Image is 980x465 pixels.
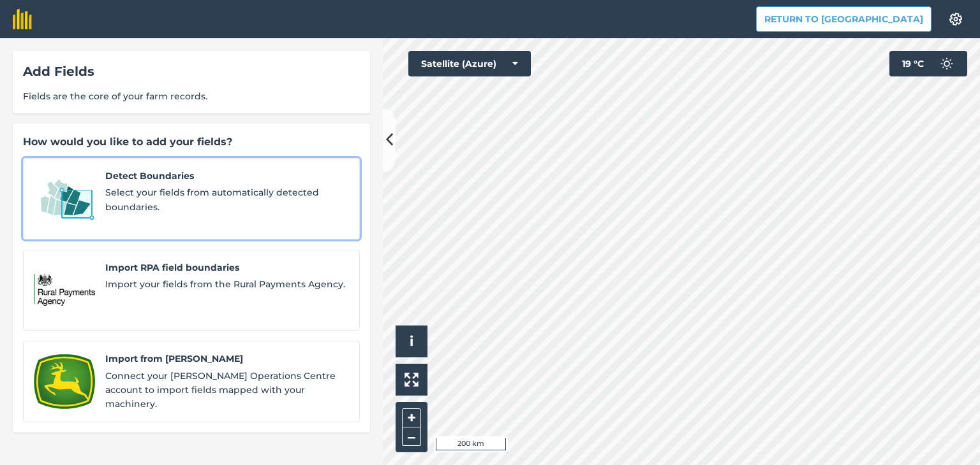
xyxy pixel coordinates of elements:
span: Import your fields from the Rural Payments Agency. [105,277,349,291]
span: Import from [PERSON_NAME] [105,352,349,366]
button: Return to [GEOGRAPHIC_DATA] [756,6,932,32]
span: i [410,333,413,349]
button: 19 °C [889,51,967,76]
button: Satellite (Azure) [408,51,531,76]
img: Import RPA field boundaries [34,261,95,320]
a: Import RPA field boundariesImport RPA field boundariesImport your fields from the Rural Payments ... [23,250,360,331]
a: Import from John DeereImport from [PERSON_NAME]Connect your [PERSON_NAME] Operations Centre accou... [23,341,360,422]
span: 19 ° C [902,51,924,76]
span: Import RPA field boundaries [105,261,349,275]
button: – [402,427,421,446]
img: Import from John Deere [34,352,95,411]
span: Detect Boundaries [105,169,349,183]
button: + [402,408,421,427]
span: Fields are the core of your farm records. [23,89,360,103]
div: How would you like to add your fields? [23,134,360,150]
div: Add Fields [23,61,360,82]
img: fieldmargin Logo [13,9,32,29]
img: A cog icon [948,13,963,25]
span: Select your fields from automatically detected boundaries. [105,185,349,214]
span: Connect your [PERSON_NAME] Operations Centre account to import fields mapped with your machinery. [105,369,349,411]
img: svg+xml;base64,PD94bWwgdmVyc2lvbj0iMS4wIiBlbmNvZGluZz0idXRmLTgiPz4KPCEtLSBHZW5lcmF0b3I6IEFkb2JlIE... [934,51,960,76]
img: Four arrows, one pointing top left, one top right, one bottom right and the last bottom left [405,373,419,387]
img: Detect Boundaries [34,169,95,229]
button: i [396,325,427,357]
a: Detect BoundariesDetect BoundariesSelect your fields from automatically detected boundaries. [23,158,360,240]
